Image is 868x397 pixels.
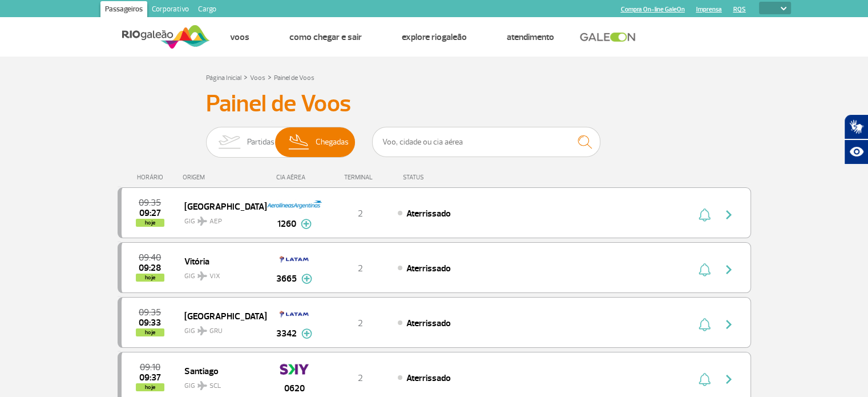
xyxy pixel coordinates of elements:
span: Partidas [247,127,274,157]
a: Voos [230,31,249,43]
img: sino-painel-voo.svg [699,208,710,222]
span: 2025-09-26 09:40:00 [139,254,161,262]
a: RQS [733,6,746,13]
span: GIG [184,320,257,336]
span: GIG [184,375,257,391]
div: CIA AÉREA [266,174,323,181]
div: STATUS [397,174,490,181]
span: 3665 [276,272,297,286]
span: 2 [358,372,363,384]
img: mais-info-painel-voo.svg [301,219,312,229]
h3: Painel de Voos [206,90,663,118]
span: Santiago [184,363,257,378]
span: 2025-09-26 09:35:00 [139,199,161,207]
span: GIG [184,265,257,282]
span: 2025-09-26 09:35:00 [139,308,161,316]
span: Chegadas [316,127,349,157]
button: Abrir tradutor de língua de sinais. [844,114,868,139]
span: Aterrissado [406,208,451,219]
span: VIX [209,271,220,282]
img: destiny_airplane.svg [197,216,207,226]
a: Painel de Voos [274,74,314,82]
span: Aterrissado [406,263,451,274]
a: Página Inicial [206,74,241,82]
span: GRU [209,326,223,336]
img: destiny_airplane.svg [197,271,207,280]
span: 2 [358,263,363,274]
img: slider-embarque [211,127,247,157]
span: 3342 [276,327,297,340]
img: seta-direita-painel-voo.svg [722,263,736,276]
a: Compra On-line GaleOn [621,6,685,13]
span: hoje [136,383,164,391]
span: Vitória [184,254,257,268]
img: sino-painel-voo.svg [699,263,710,276]
a: > [244,70,248,83]
a: Imprensa [696,6,722,13]
img: mais-info-painel-voo.svg [301,328,312,339]
span: 2 [358,208,363,219]
span: hoje [136,219,164,227]
span: 2025-09-26 09:33:00 [139,319,161,327]
img: sino-painel-voo.svg [699,318,710,331]
span: SCL [209,381,221,391]
span: 2 [358,318,363,329]
img: seta-direita-painel-voo.svg [722,372,736,386]
img: sino-painel-voo.svg [699,372,710,386]
span: AEP [209,216,222,227]
img: destiny_airplane.svg [197,326,207,335]
span: 2025-09-26 09:27:17 [139,209,161,217]
a: Como chegar e sair [289,31,362,43]
span: 1260 [277,217,296,231]
span: hoje [136,328,164,336]
a: Passageiros [100,1,147,19]
a: Corporativo [147,1,193,19]
a: Atendimento [507,31,554,43]
span: 2025-09-26 09:28:00 [139,264,161,272]
span: hoje [136,274,164,282]
img: mais-info-painel-voo.svg [301,274,312,284]
div: Plugin de acessibilidade da Hand Talk. [844,114,868,165]
div: HORÁRIO [121,174,183,181]
img: seta-direita-painel-voo.svg [722,318,736,331]
span: Aterrissado [406,318,451,329]
span: [GEOGRAPHIC_DATA] [184,199,257,214]
a: Explore RIOgaleão [402,31,467,43]
a: Cargo [193,1,221,19]
span: 0620 [284,382,305,395]
img: slider-desembarque [282,127,316,157]
span: 2025-09-26 09:10:00 [140,363,160,371]
div: ORIGEM [183,174,266,181]
div: TERMINAL [323,174,397,181]
span: Aterrissado [406,372,451,384]
img: destiny_airplane.svg [197,381,207,390]
button: Abrir recursos assistivos. [844,139,868,165]
a: > [268,70,272,83]
span: [GEOGRAPHIC_DATA] [184,308,257,323]
span: 2025-09-26 09:37:00 [139,374,161,382]
img: seta-direita-painel-voo.svg [722,208,736,222]
input: Voo, cidade ou cia aérea [372,127,600,157]
a: Voos [250,74,265,82]
span: GIG [184,210,257,227]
